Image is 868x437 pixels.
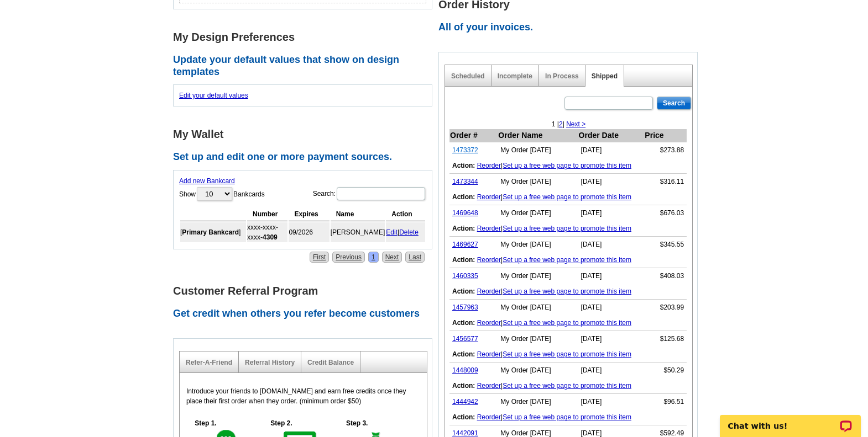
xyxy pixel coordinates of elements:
b: Action: [452,350,475,358]
td: [DATE] [578,237,645,253]
a: 1460335 [452,272,478,280]
a: 1469627 [452,241,478,248]
td: | [449,252,687,268]
td: My Order [DATE] [498,300,578,316]
td: | [449,409,687,425]
input: Search: [337,187,425,200]
a: 1469648 [452,209,478,217]
td: | [386,222,425,242]
td: $50.29 [644,363,687,379]
a: Reorder [477,413,501,421]
a: Scheduled [451,72,485,80]
a: Set up a free web page to promote this item [503,350,631,358]
a: Refer-A-Friend [186,359,232,366]
b: Action: [452,413,475,421]
td: [DATE] [578,331,645,347]
td: $316.11 [644,174,687,190]
h2: All of your invoices. [438,22,704,34]
a: 2 [559,120,563,128]
th: Price [644,129,687,142]
a: In Process [545,72,579,80]
td: [DATE] [578,363,645,379]
label: Show Bankcards [179,186,265,202]
td: My Order [DATE] [498,394,578,410]
b: Action: [452,162,475,169]
td: $345.55 [644,237,687,253]
th: Name [331,207,385,221]
a: 1442091 [452,429,478,437]
b: Primary Bankcard [182,228,239,236]
h5: Step 3. [341,418,374,428]
a: Last [405,252,425,263]
a: 1473344 [452,178,478,185]
td: $273.88 [644,142,687,158]
td: My Order [DATE] [498,142,578,158]
td: [ ] [180,222,246,242]
a: Reorder [477,350,501,358]
td: | [449,315,687,331]
td: | [449,378,687,394]
a: Reorder [477,225,501,232]
a: Set up a free web page to promote this item [503,193,631,201]
b: Action: [452,382,475,390]
h2: Get credit when others you refer become customers [173,308,438,320]
a: Incomplete [498,72,532,80]
td: My Order [DATE] [498,237,578,253]
td: 09/2026 [289,222,329,242]
td: My Order [DATE] [498,174,578,190]
a: Set up a free web page to promote this item [503,382,631,390]
td: My Order [DATE] [498,205,578,221]
td: | [449,221,687,237]
th: Action [386,207,425,221]
td: $96.51 [644,394,687,410]
td: $676.03 [644,205,687,221]
td: [DATE] [578,300,645,316]
a: Set up a free web page to promote this item [503,225,631,232]
b: Action: [452,319,475,327]
h1: Customer Referral Program [173,285,438,297]
a: Reorder [477,287,501,295]
td: My Order [DATE] [498,331,578,347]
td: [DATE] [578,268,645,284]
h5: Step 2. [265,418,298,428]
a: Shipped [592,72,618,80]
th: Order Name [498,129,578,142]
a: Set up a free web page to promote this item [503,162,631,169]
a: Next > [566,120,585,128]
th: Number [247,207,287,221]
a: Reorder [477,193,501,201]
p: Introduce your friends to [DOMAIN_NAME] and earn free credits once they place their first order w... [186,386,420,406]
th: Order # [449,129,498,142]
td: [DATE] [578,205,645,221]
h2: Set up and edit one or more payment sources. [173,151,438,163]
b: Action: [452,193,475,201]
a: 1473372 [452,146,478,154]
td: $125.68 [644,331,687,347]
b: Action: [452,287,475,295]
a: Reorder [477,162,501,169]
th: Expires [289,207,329,221]
td: My Order [DATE] [498,363,578,379]
td: $203.99 [644,300,687,316]
td: | [449,284,687,300]
a: Reorder [477,319,501,327]
td: | [449,158,687,174]
a: First [310,252,329,263]
td: $408.03 [644,268,687,284]
strong: 4309 [263,233,278,241]
a: Credit Balance [307,359,354,366]
td: xxxx-xxxx-xxxx- [247,222,287,242]
h1: My Design Preferences [173,31,438,43]
input: Search [657,97,691,110]
a: Edit your default values [179,92,248,99]
a: Reorder [477,382,501,390]
b: Action: [452,225,475,232]
td: [DATE] [578,142,645,158]
a: 1448009 [452,366,478,374]
td: [DATE] [578,394,645,410]
label: Search: [313,186,426,201]
a: Delete [399,228,419,236]
a: Set up a free web page to promote this item [503,413,631,421]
